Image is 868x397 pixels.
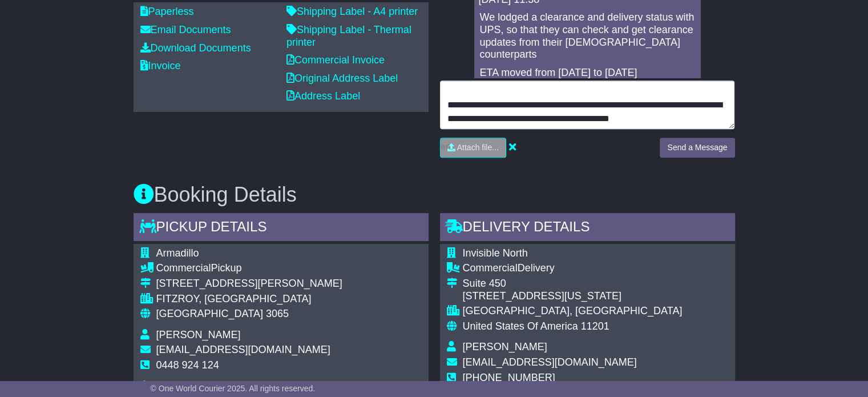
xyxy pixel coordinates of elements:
[156,308,263,319] span: [GEOGRAPHIC_DATA]
[286,24,411,48] a: Shipping Label - Thermal printer
[156,262,342,275] div: Pickup
[286,73,398,84] a: Original Address Label
[140,24,231,35] a: Email Documents
[463,305,683,318] div: [GEOGRAPHIC_DATA], [GEOGRAPHIC_DATA]
[463,262,518,274] span: Commercial
[134,183,735,206] h3: Booking Details
[140,60,181,71] a: Invoice
[463,341,547,352] span: [PERSON_NAME]
[156,380,223,392] span: no instructions
[156,359,219,371] span: 0448 924 124
[140,6,194,17] a: Paperless
[156,344,330,355] span: [EMAIL_ADDRESS][DOMAIN_NAME]
[660,138,734,158] button: Send a Message
[463,320,578,332] span: United States Of America
[156,329,241,340] span: [PERSON_NAME]
[156,278,342,290] div: [STREET_ADDRESS][PERSON_NAME]
[463,247,528,259] span: Invisible North
[286,6,418,17] a: Shipping Label - A4 printer
[463,262,683,275] div: Delivery
[463,372,555,383] span: [PHONE_NUMBER]
[581,320,609,332] span: 11201
[463,290,683,303] div: [STREET_ADDRESS][US_STATE]
[480,11,695,60] p: We lodged a clearance and delivery status with UPS, so that they can check and get clearance upda...
[151,384,316,393] span: © One World Courier 2025. All rights reserved.
[266,308,289,319] span: 3065
[440,213,735,244] div: Delivery Details
[156,247,199,259] span: Armadillo
[140,42,251,54] a: Download Documents
[134,213,429,244] div: Pickup Details
[463,356,637,368] span: [EMAIL_ADDRESS][DOMAIN_NAME]
[156,293,342,306] div: FITZROY, [GEOGRAPHIC_DATA]
[463,278,683,290] div: Suite 450
[286,54,385,66] a: Commercial Invoice
[286,90,360,102] a: Address Label
[480,66,695,79] p: ETA moved from [DATE] to [DATE]
[156,262,211,274] span: Commercial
